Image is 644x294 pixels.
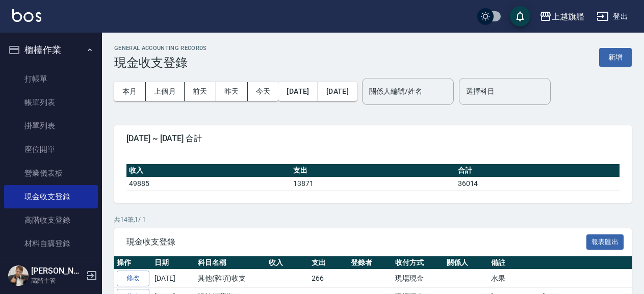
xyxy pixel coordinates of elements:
[599,52,632,62] a: 新增
[309,256,348,270] th: 支出
[309,270,348,288] td: 266
[195,270,266,288] td: 其他(雜項)收支
[4,162,98,185] a: 營業儀表板
[4,138,98,161] a: 座位開單
[114,215,632,224] p: 共 14 筆, 1 / 1
[126,177,291,190] td: 49885
[266,256,310,270] th: 收入
[114,256,152,270] th: 操作
[126,237,586,247] span: 現金收支登錄
[318,82,357,101] button: [DATE]
[248,82,279,101] button: 今天
[195,256,266,270] th: 科目名稱
[593,7,632,26] button: 登出
[552,10,584,23] div: 上越旗艦
[114,45,207,51] h2: GENERAL ACCOUNTING RECORDS
[185,82,216,101] button: 前天
[152,270,195,288] td: [DATE]
[586,236,624,246] a: 報表匯出
[126,164,291,177] th: 收入
[146,82,185,101] button: 上個月
[126,133,620,144] span: [DATE] ~ [DATE] 合計
[31,276,83,285] p: 高階主管
[455,164,620,177] th: 合計
[348,256,393,270] th: 登錄者
[291,164,455,177] th: 支出
[4,37,98,63] button: 櫃檯作業
[152,256,195,270] th: 日期
[4,114,98,138] a: 掛單列表
[599,48,632,67] button: 新增
[4,232,98,255] a: 材料自購登錄
[31,266,83,276] h5: [PERSON_NAME]
[455,177,620,190] td: 36014
[510,6,530,26] button: save
[114,56,207,70] h3: 現金收支登錄
[114,82,146,101] button: 本月
[12,9,41,22] img: Logo
[117,271,149,286] a: 修改
[4,67,98,91] a: 打帳單
[8,265,29,286] img: Person
[4,91,98,114] a: 帳單列表
[535,6,588,27] button: 上越旗艦
[393,270,444,288] td: 現場現金
[216,82,248,101] button: 昨天
[4,185,98,208] a: 現金收支登錄
[393,256,444,270] th: 收付方式
[4,208,98,232] a: 高階收支登錄
[291,177,455,190] td: 13871
[444,256,488,270] th: 關係人
[586,234,624,250] button: 報表匯出
[4,256,98,279] a: 每日結帳
[278,82,318,101] button: [DATE]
